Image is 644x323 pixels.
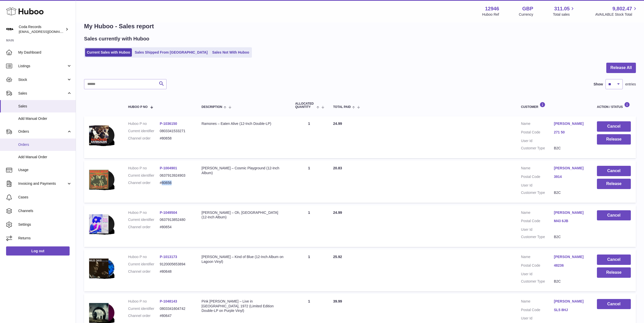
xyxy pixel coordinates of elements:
span: AVAILABLE Stock Total [595,12,638,17]
dt: Huboo P no [128,210,160,215]
dt: Channel order [128,269,160,274]
td: 1 [290,205,328,247]
dd: #80654 [160,225,191,229]
button: Cancel [597,166,631,176]
span: My Dashboard [18,50,72,55]
a: Sales Shipped From [GEOGRAPHIC_DATA] [133,48,209,57]
span: 311.05 [554,5,570,12]
dt: Huboo P no [128,299,160,304]
dt: Name [521,166,554,172]
dd: 0803341533271 [160,129,191,133]
span: Orders [18,129,67,134]
img: 129461727790727.png [89,255,114,282]
div: [PERSON_NAME] – Cosmic Playground (12-Inch Album) [202,166,285,175]
span: Orders [18,142,72,147]
img: 1751275226.png [89,210,114,238]
dd: 0637913852480 [160,217,191,222]
a: [PERSON_NAME] [554,121,587,126]
dt: Channel order [128,180,160,185]
span: Total sales [553,12,575,17]
button: Cancel [597,299,631,309]
a: P-1049504 [160,211,177,215]
dt: Current identifier [128,262,160,267]
dt: Name [521,210,554,216]
span: 39.99 [333,299,342,303]
td: 1 [290,161,328,203]
span: 20.83 [333,166,342,170]
dd: #80647 [160,313,191,318]
button: Release [597,134,631,145]
dt: Current identifier [128,306,160,311]
dt: Huboo P no [128,166,160,171]
dt: Current identifier [128,173,160,178]
dt: Name [521,121,554,127]
dt: Customer Type [521,235,554,239]
span: 24.99 [333,211,342,215]
div: Ramones – Eaten Alive (12-Inch Double-LP) [202,121,285,126]
dt: Name [521,299,554,305]
div: Currency [519,12,533,17]
span: Total paid [333,105,351,109]
dt: User Id [521,183,554,188]
a: [PERSON_NAME] [554,210,587,215]
dd: #80658 [160,136,191,141]
a: M43 6JB [554,219,587,223]
dt: Postal Code [521,174,554,180]
span: Add Manual Order [18,155,72,159]
a: P-1013173 [160,255,177,259]
span: Huboo P no [128,105,148,109]
span: Sales [18,91,67,96]
a: 311.05 Total sales [553,5,575,17]
a: 3914 [554,174,587,179]
span: Listings [18,64,67,68]
span: Add Manual Order [18,116,72,121]
span: 9,802.47 [612,5,632,12]
dt: Channel order [128,136,160,141]
dd: 0803341604742 [160,306,191,311]
button: Release [597,267,631,278]
td: 1 [290,116,328,158]
dt: User Id [521,227,554,232]
button: Release All [606,63,636,73]
dt: Huboo P no [128,255,160,259]
a: 48236 [554,263,587,268]
div: Action / Status [597,102,631,109]
dt: Postal Code [521,130,554,136]
span: ALLOCATED Quantity [295,102,315,109]
strong: GBP [522,5,533,12]
span: Description [202,105,222,109]
strong: 12946 [485,5,499,12]
span: Invoicing and Payments [18,181,67,186]
a: 9,802.47 AVAILABLE Stock Total [595,5,638,17]
a: [PERSON_NAME] [554,255,587,259]
dt: Huboo P no [128,121,160,126]
a: Log out [6,246,70,256]
span: 25.92 [333,255,342,259]
h2: Sales currently with Huboo [84,35,149,42]
dd: B2C [554,190,587,195]
dt: User Id [521,272,554,276]
span: entries [625,82,636,87]
dd: B2C [554,146,587,151]
dt: Postal Code [521,308,554,314]
img: 129461723805240.png [89,166,114,193]
dt: Customer Type [521,146,554,151]
a: 271 50 [554,130,587,135]
span: [EMAIL_ADDRESS][DOMAIN_NAME] [19,30,74,34]
label: Show [594,82,603,87]
dt: Postal Code [521,263,554,269]
div: [PERSON_NAME] – Kind of Blue (12-Inch Album on Lagoon Vinyl) [202,255,285,264]
a: P-1036150 [160,122,177,126]
button: Cancel [597,210,631,221]
button: Cancel [597,255,631,265]
span: Cases [18,195,72,200]
a: P-1048143 [160,299,177,303]
span: Settings [18,222,72,227]
dd: 0637913924903 [160,173,191,178]
dt: User Id [521,139,554,143]
a: P-1004901 [160,166,177,170]
dd: B2C [554,235,587,239]
dt: Name [521,255,554,261]
dt: Channel order [128,313,160,318]
dd: #80648 [160,269,191,274]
